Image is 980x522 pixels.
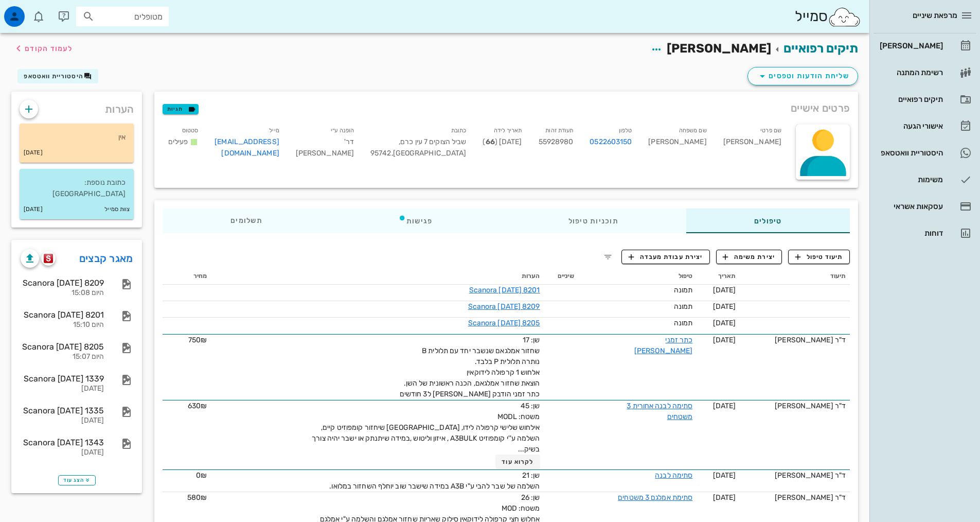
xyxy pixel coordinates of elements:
a: כתר זמני [PERSON_NAME] [634,336,692,355]
div: משימות [878,176,943,184]
span: 95742 [370,149,391,158]
a: [PERSON_NAME] [874,33,976,58]
small: שם משפחה [679,127,707,134]
div: דר' [PERSON_NAME] [288,123,362,165]
span: תג [30,8,37,14]
img: scanora logo [44,254,54,263]
a: Scanora [DATE] 8209 [468,302,540,311]
div: ד"ר [PERSON_NAME] [744,335,846,345]
div: [PERSON_NAME] [878,42,943,50]
small: סטטוס [182,127,199,134]
button: לקרוא עוד [495,455,540,469]
a: סתימה לבנה [655,471,692,480]
button: scanora logo [41,251,56,266]
small: תאריך לידה [494,127,522,134]
span: [GEOGRAPHIC_DATA] [391,149,467,158]
span: מרפאת שיניים [913,11,957,20]
div: [PERSON_NAME] [640,123,715,165]
span: שביל הצוקים 7 עין כרם [399,137,466,146]
span: תגיות [167,105,194,114]
a: [EMAIL_ADDRESS][DOMAIN_NAME] [215,137,279,158]
span: 55928980 [539,137,574,146]
span: שליחת הודעות וטפסים [756,70,849,82]
div: [DATE] [21,416,104,425]
div: Scanora [DATE] 8201 [21,310,104,320]
img: SmileCloud logo [828,7,861,27]
a: תיקים רפואיים [874,87,976,112]
button: לעמוד הקודם [12,39,73,58]
span: , [399,137,400,146]
div: היסטוריית וואטסאפ [878,149,943,157]
span: תשלומים [230,217,262,224]
div: Scanora [DATE] 1335 [21,406,104,415]
span: 0₪ [196,471,207,480]
div: סמייל [795,6,861,28]
span: שן: 21 השלמה של שבר להבי ע"י A3B במידה שישבר שוב יוחלף השחזור במלואו. [329,471,540,491]
small: [DATE] [24,204,43,215]
span: [DATE] ( ) [483,137,522,146]
span: 630₪ [188,402,207,410]
button: תגיות [163,104,199,114]
div: Scanora [DATE] 8209 [21,278,104,288]
div: [DATE] [21,385,104,393]
a: דוחות [874,221,976,246]
small: שם פרטי [760,127,781,134]
span: [DATE] [713,402,736,410]
div: תיקים רפואיים [878,95,943,103]
span: שן: 45 משטח: MODL אילחוש שלישי קרפולה לידו, [GEOGRAPHIC_DATA] שיחזור קומפוזיט קיים, השלמה ע''י קו... [312,402,540,454]
small: מייל [269,127,279,134]
button: יצירת עבודת מעבדה [621,250,709,264]
p: אין [28,132,126,143]
a: תגהיסטוריית וואטסאפ [874,141,976,165]
span: [DATE] [713,336,736,344]
a: סתימת אמלגם 3 משטחים [618,493,692,502]
span: שן: 17 שחזור אמלגאם שנשבר יחד עם תלולית B נותרה תלולית P בלבד. אלחוש 1 קרפולה לידוקאין הוצאת שחזו... [400,336,540,398]
span: פעילים [168,137,188,146]
th: טיפול [578,268,697,285]
span: פרטים אישיים [791,100,850,116]
a: רשימת המתנה [874,60,976,85]
button: יצירת משימה [716,250,782,264]
button: הצג עוד [58,475,96,485]
a: משימות [874,167,976,192]
span: [DATE] [713,286,736,294]
span: לעמוד הקודם [25,44,73,53]
div: פגישות [330,208,501,233]
span: 750₪ [188,336,207,344]
span: [DATE] [713,302,736,311]
th: תאריך [697,268,740,285]
div: תוכניות טיפול [501,208,686,233]
a: אישורי הגעה [874,114,976,138]
span: תמונה [674,319,693,327]
span: יצירת משימה [723,252,775,262]
div: הערות [11,92,142,121]
a: Scanora [DATE] 8205 [468,319,540,327]
span: תיעוד טיפול [795,252,843,262]
span: [PERSON_NAME] [667,41,771,56]
p: כתובת נוספת: [GEOGRAPHIC_DATA] [28,177,126,200]
span: [DATE] [713,493,736,502]
small: טלפון [619,127,632,134]
th: תיעוד [740,268,850,285]
a: סתימה לבנה אחורית 3 משטחים [627,402,692,421]
span: יצירת עבודת מעבדה [629,252,703,262]
small: תעודת זהות [545,127,573,134]
span: לקרוא עוד [502,458,533,465]
div: דוחות [878,229,943,237]
span: , [391,149,393,158]
div: עסקאות אשראי [878,202,943,211]
div: ד"ר [PERSON_NAME] [744,401,846,411]
span: תמונה [674,302,693,311]
div: היום 15:10 [21,321,104,329]
span: [DATE] [713,471,736,480]
div: ד"ר [PERSON_NAME] [744,492,846,503]
button: שליחת הודעות וטפסים [747,67,858,85]
small: [DATE] [24,147,43,159]
th: שיניים [544,268,578,285]
small: כתובת [451,127,467,134]
span: תמונה [674,286,693,294]
div: אישורי הגעה [878,122,943,130]
a: תיקים רפואיים [783,41,858,56]
small: הופנה ע״י [331,127,354,134]
span: 580₪ [187,493,207,502]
